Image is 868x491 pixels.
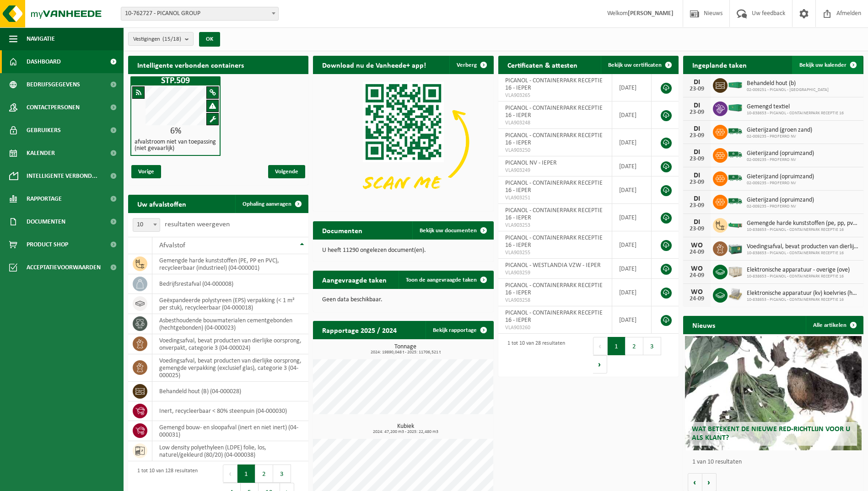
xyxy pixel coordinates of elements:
[692,459,859,465] p: 1 van 10 resultaten
[412,221,493,240] a: Bekijk uw documenten
[505,262,601,269] span: PICANOL - WESTLANDIA VZW - IEPER
[728,123,743,139] img: BL-SO-LV
[27,119,61,142] span: Gebruikers
[268,165,305,178] span: Volgende
[505,324,605,331] span: VLA903260
[625,337,643,355] button: 2
[747,157,814,163] span: 02-009235 - PROFERRO NV
[688,288,706,296] div: WO
[505,92,605,99] span: VLA903265
[747,274,850,279] span: 10-838653 - PICANOL - CONTAINERPARK RECEPTIE 16
[688,172,706,179] div: DI
[612,259,652,279] td: [DATE]
[612,156,652,176] td: [DATE]
[131,165,161,178] span: Vorige
[133,32,181,46] span: Vestigingen
[255,464,273,483] button: 2
[747,127,812,134] span: Gieterijzand (groen zand)
[235,195,307,213] a: Ophaling aanvragen
[688,125,706,133] div: DI
[728,220,743,229] img: HK-XC-10-GN-00
[747,111,844,116] span: 10-838653 - PICANOL - CONTAINERPARK RECEPTIE 16
[426,321,493,339] a: Bekijk rapportage
[728,240,743,256] img: PB-LB-0680-HPE-GN-01
[152,254,308,274] td: gemengde harde kunststoffen (PE, PP en PVC), recycleerbaar (industrieel) (04-000001)
[313,271,396,288] h2: Aangevraagde taken
[313,321,406,339] h2: Rapportage 2025 / 2024
[237,464,255,483] button: 1
[688,179,706,186] div: 23-09
[505,310,603,324] span: PICANOL - CONTAINERPARK RECEPTIE 16 - IEPER
[728,104,743,112] img: HK-XC-40-GN-00
[601,56,678,74] a: Bekijk uw certificaten
[683,316,724,334] h2: Nieuws
[165,221,230,228] label: resultaten weergeven
[747,204,814,209] span: 02-009235 - PROFERRO NV
[27,233,68,256] span: Product Shop
[747,227,859,233] span: 10-838653 - PICANOL - CONTAINERPARK RECEPTIE 16
[728,80,743,89] img: HK-XC-30-GN-00
[318,344,493,355] h3: Tonnage
[313,56,435,74] h2: Download nu de Vanheede+ app!
[121,7,278,20] span: 10-762727 - PICANOL GROUP
[747,173,814,181] span: Gieterijzand (opruimzand)
[152,334,308,354] td: voedingsafval, bevat producten van dierlijke oorsprong, onverpakt, categorie 3 (04-000024)
[747,103,844,111] span: Gemengd textiel
[505,147,605,154] span: VLA903250
[322,297,484,303] p: Geen data beschikbaar.
[152,294,308,314] td: geëxpandeerde polystyreen (EPS) verpakking (< 1 m² per stuk), recycleerbaar (04-000018)
[505,207,603,221] span: PICANOL - CONTAINERPARK RECEPTIE 16 - IEPER
[747,290,859,297] span: Elektronische apparatuur (kv) koelvries (huishoudelijk)
[505,105,603,119] span: PICANOL - CONTAINERPARK RECEPTIE 16 - IEPER
[498,56,587,74] h2: Certificaten & attesten
[612,74,652,101] td: [DATE]
[457,62,477,68] span: Verberg
[747,220,859,227] span: Gemengde harde kunststoffen (pe, pp, pvc, abs, pc, pa, ...), recycleerbaar (indu...
[27,210,65,233] span: Documenten
[420,228,477,234] span: Bekijk uw documenten
[133,219,160,231] span: 10
[747,181,814,186] span: 02-009235 - PROFERRO NV
[692,426,850,442] span: Wat betekent de nieuwe RED-richtlijn voor u als klant?
[505,180,603,194] span: PICANOL - CONTAINERPARK RECEPTIE 16 - IEPER
[688,102,706,109] div: DI
[747,150,814,157] span: Gieterijzand (opruimzand)
[612,279,652,306] td: [DATE]
[505,297,605,304] span: VLA903258
[728,193,743,209] img: BL-SO-LV
[313,221,372,239] h2: Documenten
[133,76,218,85] h1: STP.509
[128,56,308,74] h2: Intelligente verbonden containers
[318,423,493,434] h3: Kubiek
[243,201,291,207] span: Ophaling aanvragen
[406,277,477,283] span: Toon de aangevraagde taken
[505,282,603,296] span: PICANOL - CONTAINERPARK RECEPTIE 16 - IEPER
[27,142,55,165] span: Kalender
[688,203,706,209] div: 23-09
[152,441,308,461] td: low density polyethyleen (LDPE) folie, los, naturel/gekleurd (80/20) (04-000038)
[505,194,605,202] span: VLA903251
[685,336,862,450] a: Wat betekent de nieuwe RED-richtlijn voor u als klant?
[27,187,62,210] span: Rapportage
[688,272,706,279] div: 24-09
[747,297,859,303] span: 10-838653 - PICANOL - CONTAINERPARK RECEPTIE 16
[162,36,181,42] count: (15/18)
[688,219,706,226] div: DI
[505,249,605,256] span: VLA903255
[728,170,743,186] img: BL-SO-LV
[223,464,237,483] button: Previous
[608,337,625,355] button: 1
[688,249,706,256] div: 24-09
[128,195,195,213] h2: Uw afvalstoffen
[799,62,846,68] span: Bekijk uw kalender
[747,267,850,274] span: Elektronische apparatuur - overige (ove)
[688,133,706,139] div: 23-09
[747,134,812,139] span: 02-009235 - PROFERRO NV
[612,101,652,129] td: [DATE]
[449,56,493,74] button: Verberg
[322,247,484,254] p: U heeft 11290 ongelezen document(en).
[593,355,607,374] button: Next
[128,32,194,46] button: Vestigingen(15/18)
[135,139,216,152] h4: afvalstroom niet van toepassing (niet gevaarlijk)
[152,274,308,294] td: bedrijfsrestafval (04-000008)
